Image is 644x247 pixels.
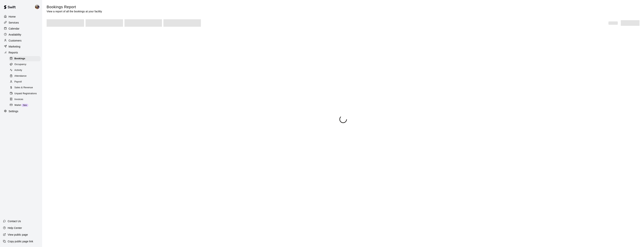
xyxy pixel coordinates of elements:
[9,39,22,42] p: Customers
[3,38,39,43] a: Customers
[14,80,22,84] span: Payroll
[14,86,33,90] span: Sales & Revenue
[34,3,42,10] div: Blaine Johnson
[9,73,42,79] a: Attendance
[47,10,102,13] p: View a report of all the bookings at your facility
[14,98,23,101] span: Invoices
[14,74,27,78] span: Attendance
[9,96,42,102] a: Invoices
[9,68,41,73] div: Activity
[8,226,22,230] p: Help Center
[9,85,41,90] div: Sales & Revenue
[47,4,102,10] h5: Bookings Report
[9,109,18,113] p: Settings
[9,33,21,36] p: Availability
[3,44,39,49] a: Marketing
[9,79,41,85] div: Payroll
[9,56,42,62] a: Bookings
[9,45,20,48] p: Marketing
[14,92,37,96] span: Unpaid Registrations
[8,240,33,243] p: Copy public page link
[9,51,18,54] p: Reports
[9,85,42,91] a: Sales & Revenue
[9,102,42,108] a: WalletNew
[9,91,42,96] a: Unpaid Registrations
[9,21,19,24] p: Services
[3,109,39,114] a: Settings
[9,67,42,73] a: Activity
[14,57,25,61] span: Bookings
[3,32,39,37] a: Availability
[3,14,39,19] a: Home
[9,73,41,79] div: Attendance
[9,62,41,67] div: Occupancy
[8,219,21,223] p: Contact Us
[9,27,19,30] p: Calendar
[35,4,40,9] img: Blaine Johnson
[14,68,22,72] span: Activity
[9,62,42,67] a: Occupancy
[9,15,16,19] p: Home
[3,26,39,31] a: Calendar
[3,20,39,25] a: Services
[9,97,41,102] div: Invoices
[3,50,39,55] a: Reports
[9,91,41,96] div: Unpaid Registrations
[14,63,26,66] span: Occupancy
[8,233,28,237] p: View public page
[22,104,28,106] span: New
[9,79,42,85] a: Payroll
[9,56,41,61] div: Bookings
[9,103,41,108] div: WalletNew
[14,103,21,107] span: Wallet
